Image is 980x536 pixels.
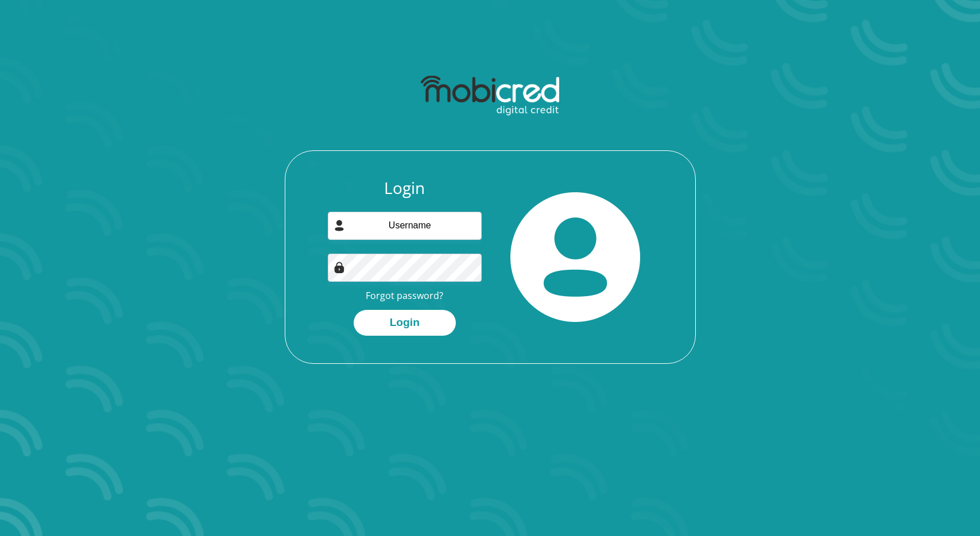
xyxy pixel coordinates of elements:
[334,262,345,273] img: Image
[366,289,443,302] a: Forgot password?
[328,212,482,240] input: Username
[334,220,345,231] img: user-icon image
[421,76,559,116] img: mobicred logo
[354,310,456,336] button: Login
[328,178,482,198] h3: Login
